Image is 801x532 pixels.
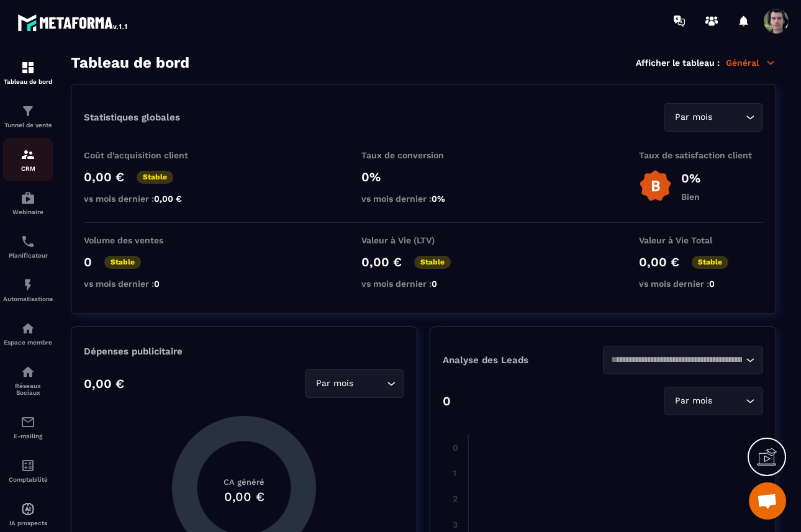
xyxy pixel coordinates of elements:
[84,255,92,269] p: 0
[305,369,404,398] div: Search for option
[361,194,486,204] p: vs mois dernier :
[3,181,53,225] a: automationsautomationsWebinaire
[3,225,53,268] a: schedulerschedulerPlanificateur
[20,60,35,75] img: formation
[3,295,53,302] p: Automatisations
[3,94,53,138] a: formationformationTunnel de vente
[20,147,35,162] img: formation
[672,110,715,124] span: Par mois
[639,235,763,245] p: Valeur à Vie Total
[715,110,743,124] input: Search for option
[3,355,53,405] a: social-networksocial-networkRéseaux Sociaux
[84,376,124,391] p: 0,00 €
[84,194,208,204] p: vs mois dernier :
[361,255,402,269] p: 0,00 €
[692,256,728,269] p: Stable
[3,312,53,355] a: automationsautomationsEspace membre
[84,235,208,245] p: Volume des ventes
[639,279,763,289] p: vs mois dernier :
[3,78,53,85] p: Tableau de bord
[432,194,445,204] span: 0%
[3,405,53,449] a: emailemailE-mailing
[3,476,53,483] p: Comptabilité
[20,458,35,473] img: accountant
[84,150,208,160] p: Coût d'acquisition client
[154,194,182,204] span: 0,00 €
[3,520,53,526] p: IA prospects
[3,165,53,172] p: CRM
[3,122,53,128] p: Tunnel de vente
[3,382,53,396] p: Réseaux Sociaux
[715,394,743,408] input: Search for option
[3,138,53,181] a: formationformationCRM
[84,279,208,289] p: vs mois dernier :
[356,377,384,390] input: Search for option
[361,150,486,160] p: Taux de conversion
[3,209,53,215] p: Webinaire
[361,279,486,289] p: vs mois dernier :
[20,321,35,336] img: automations
[443,354,603,366] p: Analyse des Leads
[20,234,35,249] img: scheduler
[20,502,35,516] img: automations
[726,57,776,68] p: Général
[84,346,404,357] p: Dépenses publicitaire
[361,169,486,184] p: 0%
[443,394,451,408] p: 0
[749,482,786,520] a: Ouvrir le chat
[639,150,763,160] p: Taux de satisfaction client
[3,433,53,440] p: E-mailing
[611,353,743,367] input: Search for option
[3,268,53,312] a: automationsautomationsAutomatisations
[20,277,35,292] img: automations
[639,255,679,269] p: 0,00 €
[453,468,456,478] tspan: 1
[709,279,715,289] span: 0
[137,171,173,184] p: Stable
[3,252,53,259] p: Planificateur
[20,104,35,119] img: formation
[636,58,720,68] p: Afficher le tableau :
[20,415,35,430] img: email
[453,494,458,503] tspan: 2
[681,171,700,186] p: 0%
[639,169,672,202] img: b-badge-o.b3b20ee6.svg
[3,449,53,492] a: accountantaccountantComptabilité
[84,169,124,184] p: 0,00 €
[20,191,35,205] img: automations
[453,443,458,453] tspan: 0
[453,520,458,530] tspan: 3
[313,377,356,390] span: Par mois
[681,192,700,202] p: Bien
[20,364,35,379] img: social-network
[84,112,180,123] p: Statistiques globales
[432,279,437,289] span: 0
[104,256,141,269] p: Stable
[17,11,129,34] img: logo
[3,51,53,94] a: formationformationTableau de bord
[664,103,763,132] div: Search for option
[3,339,53,346] p: Espace membre
[154,279,160,289] span: 0
[361,235,486,245] p: Valeur à Vie (LTV)
[414,256,451,269] p: Stable
[672,394,715,408] span: Par mois
[603,346,763,374] div: Search for option
[71,54,189,71] h3: Tableau de bord
[664,387,763,415] div: Search for option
